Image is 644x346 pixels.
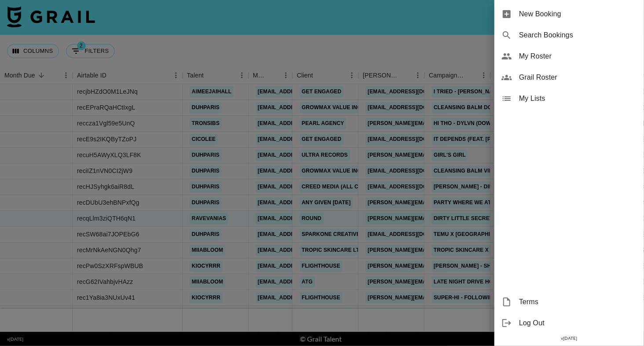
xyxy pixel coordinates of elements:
span: My Lists [519,93,637,104]
span: New Booking [519,9,637,19]
div: My Lists [494,88,644,109]
div: New Booking [494,4,644,25]
span: My Roster [519,51,637,62]
span: Terms [519,297,637,307]
div: Terms [494,291,644,313]
div: My Roster [494,46,644,67]
div: Grail Roster [494,67,644,88]
div: Search Bookings [494,25,644,46]
span: Log Out [519,318,637,328]
span: Grail Roster [519,72,637,83]
div: v [DATE] [494,334,644,343]
div: Log Out [494,313,644,334]
span: Search Bookings [519,30,637,40]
